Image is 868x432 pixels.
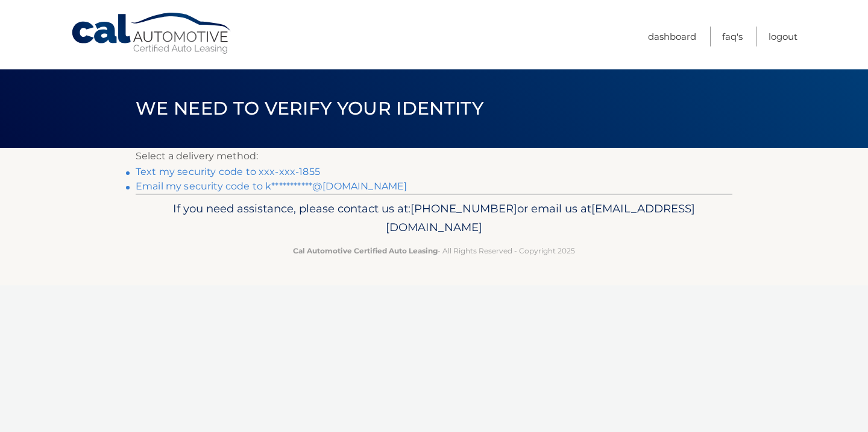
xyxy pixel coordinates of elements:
a: Dashboard [648,27,696,46]
p: If you need assistance, please contact us at: or email us at [143,199,725,238]
a: Cal Automotive [71,12,233,55]
a: Text my security code to xxx-xxx-1855 [136,166,320,177]
p: - All Rights Reserved - Copyright 2025 [143,244,725,257]
span: We need to verify your identity [136,97,483,119]
span: [PHONE_NUMBER] [410,202,517,215]
a: Logout [769,27,797,46]
a: FAQ's [722,27,743,46]
p: Select a delivery method: [136,148,732,165]
strong: Cal Automotive Certified Auto Leasing [293,246,438,255]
